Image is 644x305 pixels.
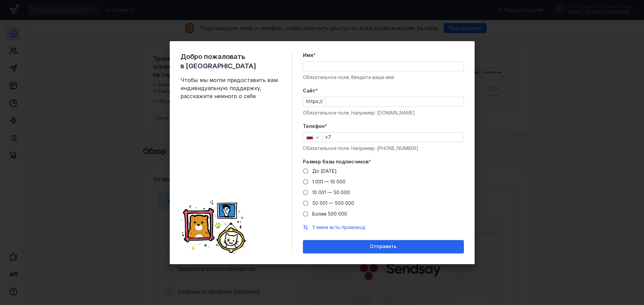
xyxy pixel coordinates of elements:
span: 1 001 — 10 000 [312,179,345,184]
div: Обязательное поле. Например: [DOMAIN_NAME] [303,109,464,116]
span: 10 001 — 50 000 [312,189,350,195]
span: До [DATE] [312,168,337,174]
span: Размер базы подписчиков [303,158,369,165]
div: Обязательное поле. Например: [PHONE_NUMBER] [303,145,464,152]
span: Cайт [303,87,316,94]
span: 50 001 — 500 000 [312,200,354,206]
span: Чтобы мы могли предоставить вам индивидуальную поддержку, расскажите немного о себе [180,76,281,100]
button: У меня есть промокод [312,224,365,231]
span: Телефон [303,123,325,130]
button: Отправить [303,240,464,253]
span: Добро пожаловать в [GEOGRAPHIC_DATA] [180,52,281,71]
span: Имя [303,52,313,59]
span: Более 500 000 [312,211,347,217]
span: У меня есть промокод [312,224,365,230]
div: Обязательное поле. Введите ваше имя [303,74,464,81]
span: Отправить [370,244,396,249]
